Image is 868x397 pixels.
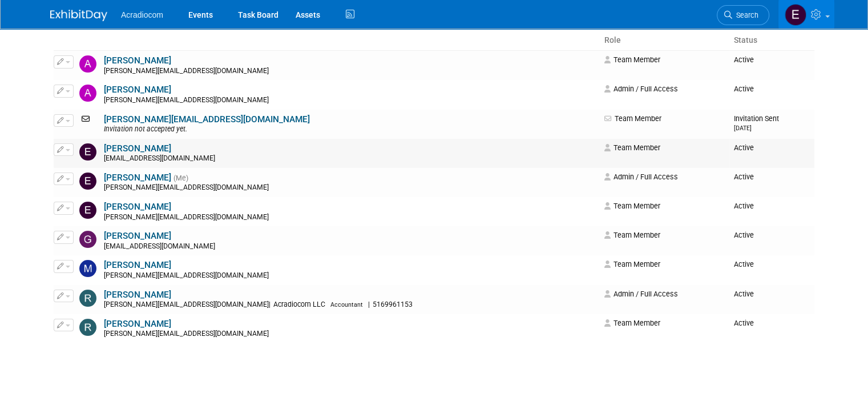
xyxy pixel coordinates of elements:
span: Active [734,173,754,181]
span: Team Member [604,202,660,210]
img: Amanda Nazarko [79,55,96,73]
div: [PERSON_NAME][EMAIL_ADDRESS][DOMAIN_NAME] [104,67,597,76]
a: [PERSON_NAME] [104,143,171,154]
span: Team Member [604,143,660,152]
a: [PERSON_NAME] [104,260,171,270]
div: [PERSON_NAME][EMAIL_ADDRESS][DOMAIN_NAME] [104,330,597,339]
img: Ronald Tralle [79,290,96,307]
div: [PERSON_NAME][EMAIL_ADDRESS][DOMAIN_NAME] [104,271,597,280]
span: Team Member [604,114,661,123]
span: Active [734,290,754,298]
a: [PERSON_NAME] [104,55,171,66]
a: [PERSON_NAME] [104,290,171,300]
span: | [368,300,370,308]
span: Active [734,231,754,239]
img: Elizabeth Martinez [785,4,806,26]
span: Acradiocom LLC [271,300,329,308]
span: Active [734,260,754,268]
span: Search [732,11,758,19]
a: [PERSON_NAME] [104,173,171,183]
a: Search [717,5,769,25]
img: Edwin Ospina [79,143,96,161]
img: Gabriela Martinez [79,231,96,248]
span: Team Member [604,260,660,268]
div: [PERSON_NAME][EMAIL_ADDRESS][DOMAIN_NAME] [104,213,597,222]
span: Admin / Full Access [604,173,678,181]
div: [PERSON_NAME][EMAIL_ADDRESS][DOMAIN_NAME] [104,96,597,105]
span: Accountant [330,301,363,308]
img: ExhibitDay [50,10,107,21]
img: Eric Healy [79,202,96,219]
span: Team Member [604,231,660,239]
a: [PERSON_NAME] [104,202,171,212]
a: [PERSON_NAME] [104,319,171,329]
span: Team Member [604,55,660,64]
span: Active [734,143,754,152]
span: Admin / Full Access [604,85,678,93]
a: [PERSON_NAME][EMAIL_ADDRESS][DOMAIN_NAME] [104,114,310,125]
span: Invitation Sent [734,114,779,132]
span: 5169961153 [370,300,416,308]
img: Mike Pascuzzi [79,260,96,277]
div: Invitation not accepted yet. [104,125,597,134]
img: Elizabeth Martinez [79,173,96,190]
div: [EMAIL_ADDRESS][DOMAIN_NAME] [104,154,597,163]
small: [DATE] [734,125,752,132]
span: Active [734,202,754,210]
span: Active [734,85,754,93]
span: Active [734,55,754,64]
span: Active [734,319,754,327]
span: (Me) [173,174,188,182]
a: [PERSON_NAME] [104,85,171,95]
th: Role [600,31,729,50]
div: [PERSON_NAME][EMAIL_ADDRESS][DOMAIN_NAME] [104,300,597,310]
span: | [269,300,271,308]
span: Acradiocom [121,10,163,19]
div: [PERSON_NAME][EMAIL_ADDRESS][DOMAIN_NAME] [104,183,597,193]
div: [EMAIL_ADDRESS][DOMAIN_NAME] [104,242,597,251]
img: Anthony Cataldo [79,85,96,102]
img: Ruth Ospna [79,319,96,336]
span: Admin / Full Access [604,290,678,298]
th: Status [729,31,814,50]
span: Team Member [604,319,660,327]
a: [PERSON_NAME] [104,231,171,241]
